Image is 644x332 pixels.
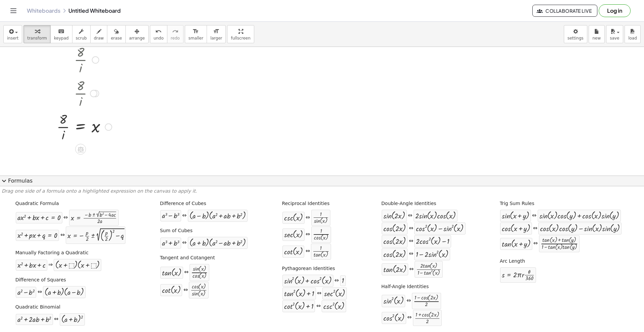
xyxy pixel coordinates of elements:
[3,25,22,43] button: insert
[183,286,188,294] div: ⇔
[189,36,203,41] span: smaller
[207,25,226,43] button: format_sizelarger
[409,250,413,258] div: ⇔
[564,25,587,43] button: settings
[606,25,623,43] button: save
[193,27,199,36] i: format_size
[306,231,310,239] div: ⇔
[500,200,534,207] label: Trig Sum Rules
[160,227,193,234] label: Sum of Cubes
[500,258,525,265] label: Arc Length
[628,36,637,41] span: load
[172,27,178,36] i: redo
[227,25,254,43] button: fullscreen
[282,200,330,207] label: Reciprocal Identities
[599,4,631,17] button: Log in
[182,239,186,247] div: ⇔
[8,5,19,16] button: Toggle navigation
[75,144,86,154] div: Apply the same math to both sides of the equation
[533,240,538,248] div: ⇔
[184,269,189,276] div: ⇔
[72,25,91,43] button: scrub
[409,225,413,233] div: ⇔
[334,277,339,285] div: ⇔
[60,231,65,239] div: ⇔
[54,316,58,323] div: ⇔
[50,25,72,43] button: keyboardkeypad
[167,25,183,43] button: redoredo
[568,36,584,41] span: settings
[282,265,335,272] label: Pythagorean Identities
[27,7,60,14] a: Whiteboards
[90,25,108,43] button: draw
[38,288,42,296] div: ⇔
[538,8,592,14] span: Collaborate Live
[129,36,145,41] span: arrange
[76,36,87,41] span: scrub
[125,25,149,43] button: arrange
[94,36,104,41] span: draw
[160,255,215,261] label: Tangent and Cotangent
[171,36,180,41] span: redo
[15,277,66,283] label: Difference of Squares
[182,212,186,220] div: ⇔
[185,25,207,43] button: format_sizesmaller
[625,25,641,43] button: load
[592,36,601,41] span: new
[306,248,310,255] div: ⇔
[54,36,69,41] span: keypad
[150,25,167,43] button: undoundo
[381,283,429,290] label: Half-Angle Identities
[111,36,122,41] span: erase
[532,5,597,17] button: Collaborate Live
[160,200,206,207] label: Difference of Cubes
[63,214,68,222] div: ⇔
[27,36,47,41] span: transform
[409,238,413,245] div: ⇔
[7,36,18,41] span: insert
[58,27,64,36] i: keyboard
[154,36,164,41] span: undo
[210,36,222,41] span: larger
[316,303,321,310] div: ⇔
[317,290,321,297] div: ⇔
[407,297,411,305] div: ⇔
[213,27,219,36] i: format_size
[107,25,125,43] button: erase
[231,36,250,41] span: fullscreen
[408,212,412,220] div: ⇔
[610,36,619,41] span: save
[407,314,412,322] div: ⇔
[589,25,605,43] button: new
[48,261,53,269] div: ⇒
[409,266,414,273] div: ⇔
[381,200,436,207] label: Double-Angle Identities
[15,304,60,311] label: Quadratic Binomial
[306,214,310,222] div: ⇔
[532,212,536,220] div: ⇔
[155,27,162,36] i: undo
[15,250,89,256] label: Manually Factoring a Quadratic
[15,200,59,207] label: Quadratic Formula
[533,225,537,233] div: ⇔
[2,188,642,195] p: Drag one side of a formula onto a highlighted expression on the canvas to apply it.
[23,25,51,43] button: transform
